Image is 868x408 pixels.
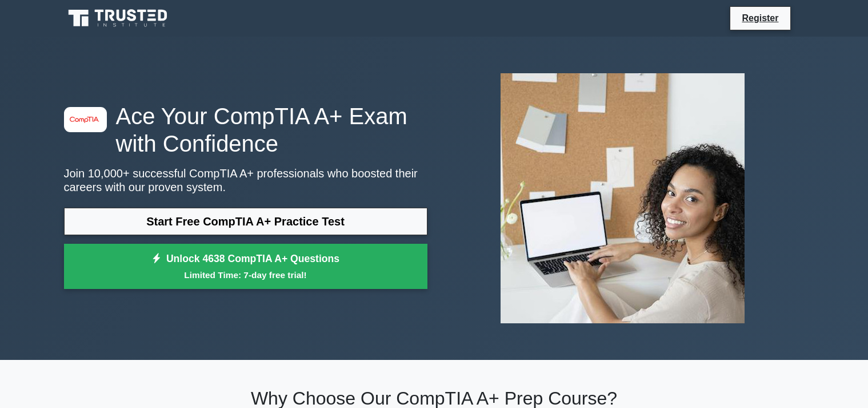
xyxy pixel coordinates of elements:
p: Join 10,000+ successful CompTIA A+ professionals who boosted their careers with our proven system. [64,167,427,194]
a: Register [735,11,785,25]
h1: Ace Your CompTIA A+ Exam with Confidence [64,102,427,157]
a: Unlock 4638 CompTIA A+ QuestionsLimited Time: 7-day free trial! [64,244,427,290]
a: Start Free CompTIA A+ Practice Test [64,208,427,235]
small: Limited Time: 7-day free trial! [78,268,413,282]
